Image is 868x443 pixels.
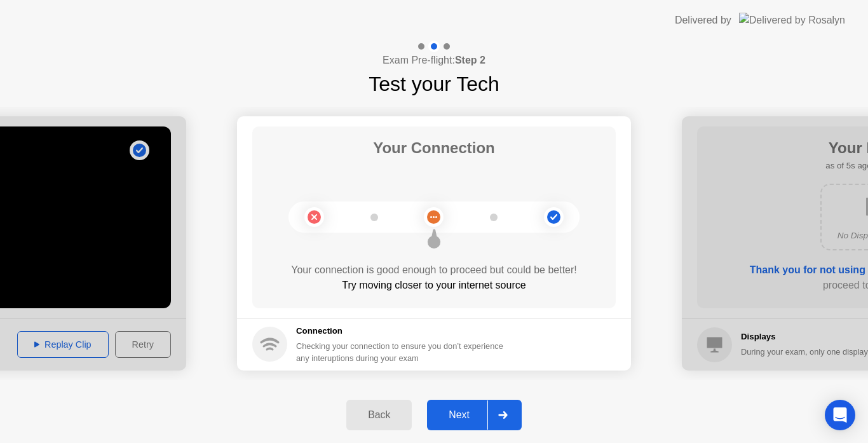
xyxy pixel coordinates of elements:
[296,340,511,364] div: Checking your connection to ensure you don’t experience any interuptions during your exam
[431,409,487,421] div: Next
[455,55,485,65] b: Step 2
[252,262,616,278] div: Your connection is good enough to proceed but could be better!
[346,400,412,430] button: Back
[373,137,495,160] h1: Your Connection
[369,69,499,99] h1: Test your Tech
[252,278,616,293] div: Try moving closer to your internet source
[350,409,408,421] div: Back
[739,13,845,27] img: Delivered by Rosalyn
[675,13,731,28] div: Delivered by
[296,325,511,337] h5: Connection
[825,400,855,430] div: Open Intercom Messenger
[427,400,522,430] button: Next
[383,53,485,68] h4: Exam Pre-flight:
